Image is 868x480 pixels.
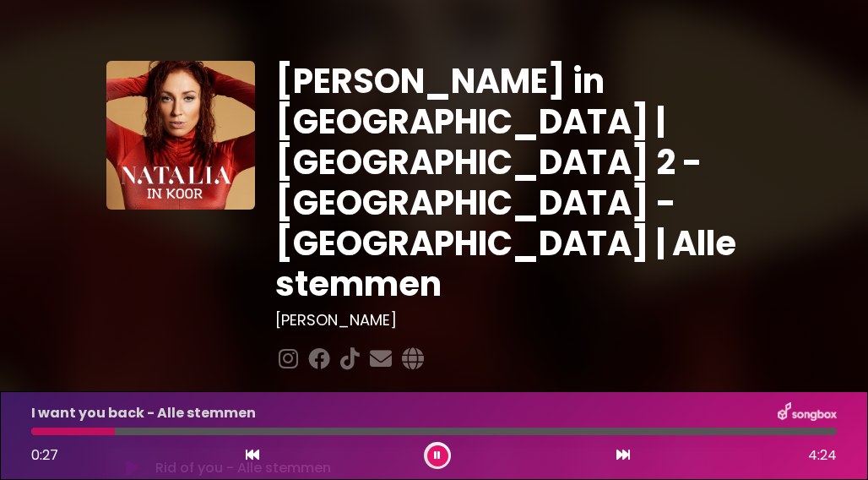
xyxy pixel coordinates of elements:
h3: [PERSON_NAME] [275,311,762,330]
span: 4:24 [808,445,837,466]
img: YTVS25JmS9CLUqXqkEhs [106,61,255,210]
span: 0:27 [31,445,58,465]
img: songbox-logo-white.png [778,402,837,424]
p: I want you back - Alle stemmen [31,403,256,423]
h1: [PERSON_NAME] in [GEOGRAPHIC_DATA] | [GEOGRAPHIC_DATA] 2 - [GEOGRAPHIC_DATA] - [GEOGRAPHIC_DATA] ... [275,61,762,304]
